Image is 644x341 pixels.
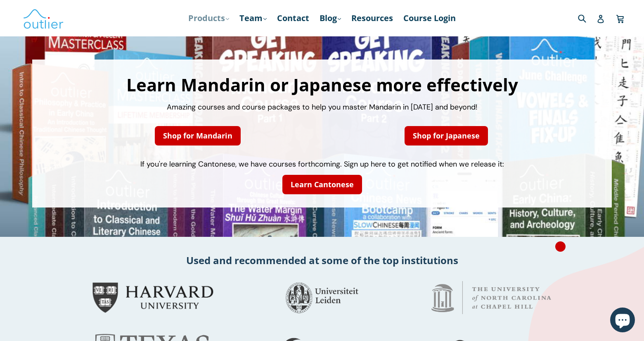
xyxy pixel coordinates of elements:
inbox-online-store-chat: Shopify online store chat [608,308,637,334]
a: Team [235,11,271,26]
img: Outlier Linguistics [23,6,64,30]
a: Resources [347,11,397,26]
a: Contact [273,11,313,26]
a: Course Login [399,11,460,26]
a: Shop for Mandarin [155,126,241,145]
span: If you're learning Cantonese, we have courses forthcoming. Sign up here to get notified when we r... [140,159,504,169]
a: Shop for Japanese [405,126,488,145]
a: Products [184,11,233,26]
a: Blog [315,11,345,26]
span: Amazing courses and course packages to help you master Mandarin in [DATE] and beyond! [167,102,478,112]
a: Learn Cantonese [282,175,362,194]
h1: Learn Mandarin or Japanese more effectively [40,76,604,93]
input: Search [576,10,599,26]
